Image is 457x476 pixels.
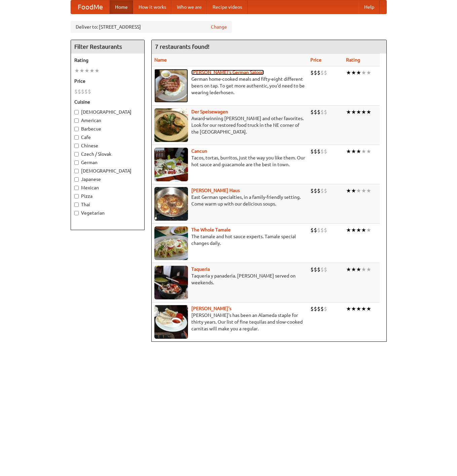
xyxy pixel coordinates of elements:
[154,312,305,332] p: [PERSON_NAME]'s has been an Alameda staple for thirty years. Our list of fine tequilas and slow-c...
[346,266,351,273] li: ★
[191,188,240,193] b: [PERSON_NAME] Haus
[71,40,144,53] h4: Filter Restaurants
[324,108,327,116] li: $
[317,148,320,155] li: $
[154,108,188,142] img: speisewagen.jpg
[359,0,380,14] a: Help
[74,211,79,215] input: Vegetarian
[74,169,79,173] input: [DEMOGRAPHIC_DATA]
[78,88,81,95] li: $
[172,0,207,14] a: Who we are
[310,305,314,313] li: $
[74,88,78,95] li: $
[314,187,317,194] li: $
[74,201,141,208] label: Thai
[351,226,356,234] li: ★
[351,266,356,273] li: ★
[320,148,324,155] li: $
[74,118,79,123] input: American
[324,266,327,273] li: $
[314,226,317,234] li: $
[154,266,188,299] img: taqueria.jpg
[366,108,371,116] li: ★
[89,67,94,74] li: ★
[154,76,305,96] p: German home-cooked meals and fifty-eight different beers on tap. To get more authentic, you'd nee...
[191,70,264,75] a: [PERSON_NAME]'s German Saloon
[366,187,371,194] li: ★
[71,0,110,14] a: FoodMe
[320,108,324,116] li: $
[320,266,324,273] li: $
[314,148,317,155] li: $
[361,108,366,116] li: ★
[366,226,371,234] li: ★
[317,108,320,116] li: $
[356,305,361,313] li: ★
[324,305,327,313] li: $
[191,306,231,311] a: [PERSON_NAME]'s
[366,148,371,155] li: ★
[74,176,141,183] label: Japanese
[314,266,317,273] li: $
[324,69,327,76] li: $
[346,187,351,194] li: ★
[310,266,314,273] li: $
[346,57,360,63] a: Rating
[74,193,141,199] label: Pizza
[191,109,228,114] a: Der Speisewagen
[310,187,314,194] li: $
[81,88,84,95] li: $
[317,69,320,76] li: $
[79,67,84,74] li: ★
[154,148,188,181] img: cancun.jpg
[133,0,172,14] a: How it works
[74,210,141,216] label: Vegetarian
[74,99,141,105] h5: Cuisine
[191,148,207,154] a: Cancun
[356,69,361,76] li: ★
[154,115,305,135] p: Award-winning [PERSON_NAME] and other favorites. Look for our restored food truck in the NE corne...
[74,168,141,174] label: [DEMOGRAPHIC_DATA]
[74,159,141,166] label: German
[356,187,361,194] li: ★
[191,266,210,272] a: Taqueria
[356,226,361,234] li: ★
[74,110,79,114] input: [DEMOGRAPHIC_DATA]
[74,160,79,165] input: German
[320,305,324,313] li: $
[74,151,141,157] label: Czech / Slovak
[310,69,314,76] li: $
[310,148,314,155] li: $
[74,67,79,74] li: ★
[74,142,141,149] label: Chinese
[314,69,317,76] li: $
[74,194,79,198] input: Pizza
[346,305,351,313] li: ★
[154,194,305,207] p: East German specialties, in a family-friendly setting. Come warm up with our delicious soups.
[317,266,320,273] li: $
[94,67,100,74] li: ★
[74,127,79,131] input: Barbecue
[314,108,317,116] li: $
[71,21,232,33] div: Deliver to: [STREET_ADDRESS]
[361,305,366,313] li: ★
[191,227,231,232] a: The Whole Tamale
[366,69,371,76] li: ★
[366,305,371,313] li: ★
[154,154,305,168] p: Tacos, tortas, burritos, just the way you like them. Our hot sauce and guacamole are the best in ...
[324,187,327,194] li: $
[366,266,371,273] li: ★
[74,109,141,115] label: [DEMOGRAPHIC_DATA]
[346,108,351,116] li: ★
[154,233,305,247] p: The tamale and hot sauce experts. Tamale special changes daily.
[154,305,188,339] img: pedros.jpg
[361,226,366,234] li: ★
[361,266,366,273] li: ★
[74,57,141,64] h5: Rating
[310,226,314,234] li: $
[74,117,141,124] label: American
